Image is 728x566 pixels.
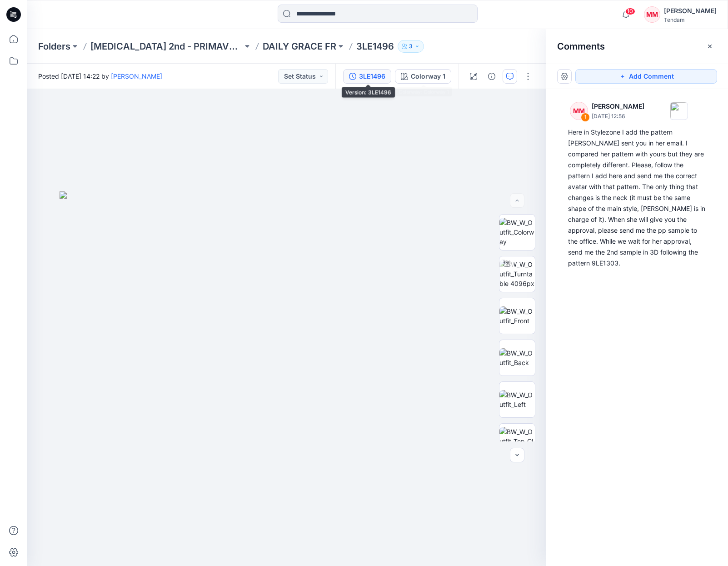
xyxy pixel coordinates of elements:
p: [DATE] 12:56 [592,112,644,121]
div: Tendam [664,16,717,23]
p: [PERSON_NAME] [592,101,644,112]
h2: Comments [557,41,605,52]
button: Colorway 1 [395,69,451,84]
img: BW_W_Outfit_Top_CloseUp [499,427,535,456]
img: BW_W_Outfit_Turntable 4096px [499,260,535,288]
button: 3LE1496 [343,69,391,84]
div: 1 [581,113,590,122]
a: [PERSON_NAME] [111,72,162,80]
div: Colorway 1 [411,71,445,81]
span: 10 [625,8,635,15]
a: DAILY GRACE FR [263,40,336,53]
div: MM [570,102,588,120]
button: 3 [398,40,424,53]
a: Folders [38,40,70,53]
img: BW_W_Outfit_Back [499,348,535,367]
div: [PERSON_NAME] [664,5,717,16]
img: BW_W_Outfit_Front [499,306,535,326]
p: 3 [409,41,413,51]
p: 3LE1496 [356,40,394,53]
img: BW_W_Outfit_Colorway [499,218,535,246]
img: BW_W_Outfit_Left [499,390,535,409]
div: MM [644,6,660,23]
button: Add Comment [575,69,717,84]
button: Details [484,69,499,84]
a: [MEDICAL_DATA] 2nd - PRIMAVERA [90,40,243,53]
span: Posted [DATE] 14:22 by [38,71,162,81]
div: 3LE1496 [359,71,385,81]
div: Here in Stylezone I add the pattern [PERSON_NAME] sent you in her email. I compared her pattern w... [568,127,706,269]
